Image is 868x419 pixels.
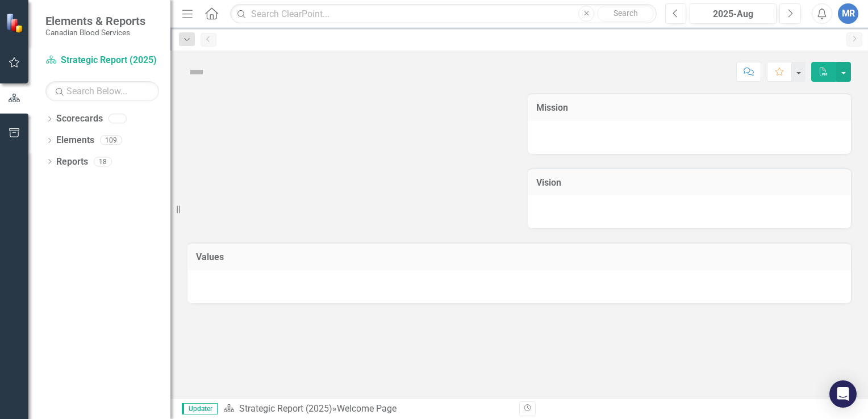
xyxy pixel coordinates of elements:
img: ClearPoint Strategy [6,12,26,32]
img: Not Defined [187,63,206,81]
h3: Mission [536,103,842,113]
div: 18 [94,157,112,166]
a: Strategic Report (2025) [239,403,332,414]
button: Search [597,6,654,22]
h3: Values [196,252,842,262]
span: Elements & Reports [45,14,145,28]
a: Scorecards [56,112,103,125]
small: Canadian Blood Services [45,28,145,37]
input: Search ClearPoint... [230,4,657,24]
div: » [223,403,511,416]
button: 2025-Aug [690,3,777,24]
h3: Vision [536,178,842,188]
span: Updater [182,403,218,414]
a: Elements [56,134,94,147]
a: Strategic Report (2025) [45,54,159,67]
div: Open Intercom Messenger [829,380,857,408]
div: Welcome Page [337,403,397,414]
button: MR [838,3,858,24]
div: 2025-Aug [694,7,773,21]
input: Search Below... [45,81,159,101]
div: 109 [100,136,122,145]
a: Reports [56,156,88,169]
span: Search [614,9,638,18]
